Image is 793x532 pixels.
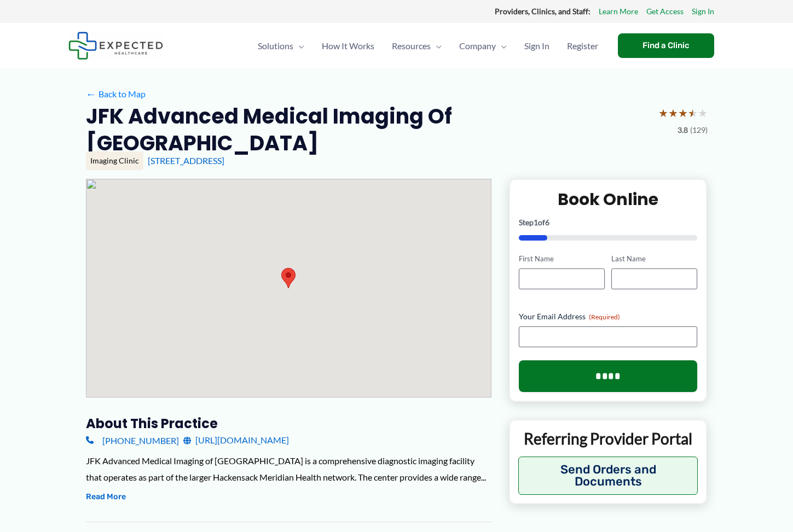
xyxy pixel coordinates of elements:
[313,27,383,65] a: How It Works
[688,103,698,123] span: ★
[518,457,698,495] button: Send Orders and Documents
[519,254,605,264] label: First Name
[86,86,146,102] a: ←Back to Map
[459,27,496,65] span: Company
[519,189,698,210] h2: Book Online
[524,27,549,65] span: Sign In
[589,313,620,321] span: (Required)
[431,27,442,65] span: Menu Toggle
[322,27,374,65] span: How It Works
[567,27,598,65] span: Register
[618,33,714,58] a: Find a Clinic
[558,27,607,65] a: Register
[86,89,96,99] span: ←
[658,103,668,123] span: ★
[86,103,650,157] h2: JFK Advanced Medical Imaging of [GEOGRAPHIC_DATA]
[678,123,688,137] span: 3.8
[518,429,698,448] p: Referring Provider Portal
[545,218,549,227] span: 6
[668,103,678,123] span: ★
[646,4,684,19] a: Get Access
[183,432,289,448] a: [URL][DOMAIN_NAME]
[690,123,708,137] span: (129)
[86,490,126,504] button: Read More
[68,32,163,60] img: Expected Healthcare Logo - side, dark font, small
[258,27,293,65] span: Solutions
[519,311,698,322] label: Your Email Address
[495,7,591,16] strong: Providers, Clinics, and Staff:
[86,453,491,485] div: JFK Advanced Medical Imaging of [GEOGRAPHIC_DATA] is a comprehensive diagnostic imaging facility ...
[519,219,698,226] p: Step of
[86,415,491,432] h3: About this practice
[599,4,638,19] a: Learn More
[293,27,304,65] span: Menu Toggle
[86,432,179,448] a: [PHONE_NUMBER]
[249,27,607,65] nav: Primary Site Navigation
[148,155,224,166] a: [STREET_ADDRESS]
[450,27,516,65] a: CompanyMenu Toggle
[392,27,431,65] span: Resources
[516,27,558,65] a: Sign In
[611,254,697,264] label: Last Name
[86,151,143,170] div: Imaging Clinic
[692,4,714,19] a: Sign In
[383,27,450,65] a: ResourcesMenu Toggle
[249,27,313,65] a: SolutionsMenu Toggle
[534,218,538,227] span: 1
[678,103,688,123] span: ★
[698,103,708,123] span: ★
[496,27,507,65] span: Menu Toggle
